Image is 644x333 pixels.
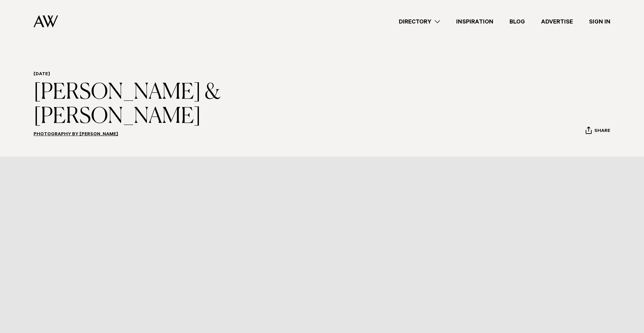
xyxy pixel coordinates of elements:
h6: [DATE] [34,72,344,78]
button: Share [585,126,610,136]
a: Advertise [533,17,581,26]
a: Photography by [PERSON_NAME] [34,132,118,137]
span: Share [594,128,610,135]
a: Inspiration [448,17,501,26]
h1: [PERSON_NAME] & [PERSON_NAME] [34,81,344,129]
a: Sign In [581,17,619,26]
a: Directory [391,17,448,26]
a: Blog [501,17,533,26]
img: Auckland Weddings Logo [34,15,58,28]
